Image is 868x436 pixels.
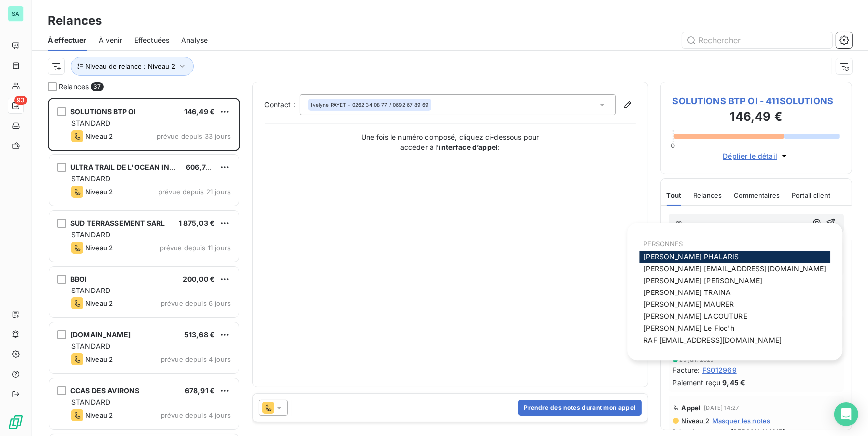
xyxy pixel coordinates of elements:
span: 0 [671,142,675,149]
span: prévue depuis 4 jours [161,411,231,419]
label: Contact : [265,100,300,110]
span: Relances [693,191,722,199]
span: prévue depuis 11 jours [160,244,231,252]
div: Open Intercom Messenger [834,402,858,426]
span: Niveau 2 [85,355,113,363]
span: Déplier le détail [723,151,777,161]
span: PERSONNES [643,240,683,248]
span: Commentaires [734,191,780,199]
h3: Relances [48,12,102,30]
span: [PERSON_NAME] TRAINA [643,288,731,296]
span: prévue depuis 21 jours [158,188,231,196]
span: [PERSON_NAME] PHALARIS [643,252,739,261]
span: ULTRA TRAIL DE L'OCEAN INDIEN [70,163,186,171]
span: Paiement reçu [673,377,721,388]
span: FS012969 [702,365,737,375]
div: - 0262 34 08 77 / 0692 67 89 69 [311,101,429,108]
span: 200,00 € [183,275,215,283]
span: 678,91 € [185,386,215,395]
span: STANDARD [71,286,110,294]
span: 513,68 € [184,330,215,339]
span: Analyse [181,35,208,45]
span: [DOMAIN_NAME] [70,330,131,339]
span: À effectuer [48,35,87,45]
span: [PERSON_NAME] Le Floc'h [643,324,734,332]
span: Niveau 2 [85,411,113,419]
span: 37 [91,82,103,91]
span: [PERSON_NAME] [731,428,785,436]
span: [PERSON_NAME] LACOUTURE [643,312,747,320]
span: SOLUTIONS BTP OI [70,107,136,116]
span: Niveau de relance : Niveau 2 [85,62,175,70]
div: grid [48,98,240,436]
span: STANDARD [71,174,110,183]
span: [PERSON_NAME] [EMAIL_ADDRESS][DOMAIN_NAME] [643,264,826,273]
input: Rechercher [682,32,832,48]
span: Niveau 2 [85,299,113,307]
span: CCAS DES AVIRONS [70,386,139,395]
span: [DATE] 14:27 [704,405,739,411]
button: Déplier le détail [720,150,792,162]
span: Niveau 2 [85,244,113,252]
span: 25 juil. 2025 [680,357,714,363]
span: Niveau 2 [681,417,709,425]
span: STANDARD [71,398,110,406]
span: Niveau 2 [85,132,113,140]
span: BBOI [70,275,87,283]
p: Une fois le numéro composé, cliquez ci-dessous pour accéder à l’ : [350,132,550,152]
button: Niveau de relance : Niveau 2 [71,57,194,76]
button: Prendre des notes durant mon appel [518,400,642,416]
span: Niveau 2 [85,188,113,196]
span: prévue depuis 6 jours [161,299,231,307]
span: STANDARD [71,230,110,239]
span: prévue depuis 4 jours [161,355,231,363]
span: À venir [99,35,122,45]
span: @ [676,219,683,227]
span: RAF [EMAIL_ADDRESS][DOMAIN_NAME] [643,336,782,344]
span: Appel [682,404,701,412]
span: Ivelyne PAYET [311,101,346,108]
span: Tout [667,191,682,199]
span: 93 [14,96,27,105]
span: 1 875,03 € [179,219,215,227]
span: STANDARD [71,119,110,127]
span: SOLUTIONS BTP OI - 411SOLUTIONS [673,94,840,108]
span: Facture : [673,365,700,375]
span: 606,78 € [186,163,217,171]
span: Masquer les notes [712,417,771,425]
span: 146,49 € [184,107,215,116]
img: Logo LeanPay [8,414,24,430]
span: Portail client [792,191,830,199]
h3: 146,49 € [673,108,840,128]
span: [PERSON_NAME] MAURER [643,300,734,308]
span: STANDARD [71,342,110,350]
span: Prise de notes par [673,428,840,436]
span: prévue depuis 33 jours [157,132,231,140]
span: Effectuées [134,35,170,45]
div: SA [8,6,24,22]
span: Relances [59,82,89,92]
span: [PERSON_NAME] [PERSON_NAME] [643,276,762,285]
span: SUD TERRASSEMENT SARL [70,219,165,227]
span: 9,45 € [722,377,745,388]
strong: interface d’appel [439,143,498,151]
